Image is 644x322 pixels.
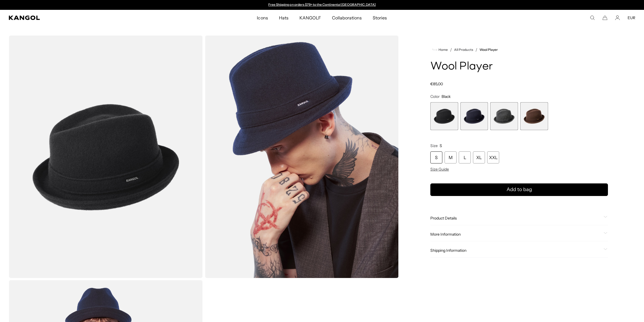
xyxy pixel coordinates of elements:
[454,48,473,52] a: All Products
[473,46,477,53] li: /
[9,16,170,20] a: Kangol
[327,10,367,26] a: Collaborations
[430,46,608,53] nav: breadcrumbs
[299,10,321,26] span: KANGOLF
[440,143,442,148] span: S
[430,81,443,86] span: €85,00
[430,61,608,73] h1: Wool Player
[266,3,378,7] slideshow-component: Announcement bar
[257,10,268,26] span: Icons
[490,102,518,130] div: 3 of 4
[507,186,532,193] span: Add to bag
[430,232,601,237] span: More Information
[442,94,451,99] span: Black
[520,102,548,130] label: Tobacco
[430,94,440,99] span: Color
[459,151,471,163] div: L
[279,10,289,26] span: Hats
[430,143,438,148] span: Size
[430,183,608,196] button: Add to bag
[615,15,620,20] a: Account
[628,15,635,20] button: EUR
[430,102,458,130] label: Black
[373,10,387,26] span: Stories
[274,10,294,26] a: Hats
[460,102,488,130] label: Dark Blue
[520,102,548,130] div: 4 of 4
[367,10,392,26] a: Stories
[430,167,449,172] span: Size Guide
[251,10,273,26] a: Icons
[490,102,518,130] label: Dark Flannel
[430,102,458,130] div: 1 of 4
[9,36,203,278] img: color-black
[430,151,442,163] div: S
[430,216,601,221] span: Product Details
[266,3,378,7] div: Announcement
[266,3,378,7] div: 1 of 2
[602,15,607,20] button: Cart
[480,48,498,52] a: Wool Player
[445,151,457,163] div: M
[437,48,448,52] span: Home
[433,47,448,52] a: Home
[460,102,488,130] div: 2 of 4
[473,151,485,163] div: XL
[268,2,376,7] a: Free Shipping on orders $79+ to the Continental [GEOGRAPHIC_DATA]
[205,36,399,278] img: dark-blue
[590,15,595,20] summary: Search here
[430,248,601,253] span: Shipping Information
[294,10,327,26] a: KANGOLF
[448,46,452,53] li: /
[487,151,499,163] div: XXL
[332,10,362,26] span: Collaborations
